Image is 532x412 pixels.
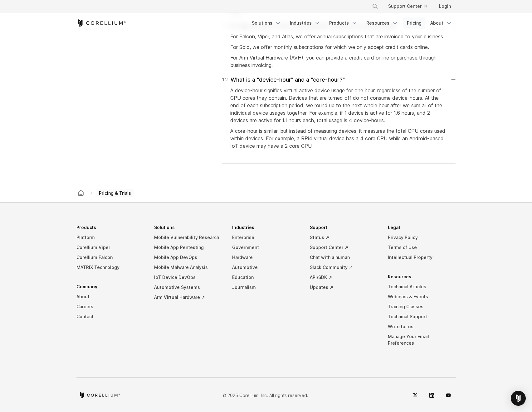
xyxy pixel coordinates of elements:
a: IoT Device DevOps [154,272,222,282]
a: Government [232,242,300,252]
span: 12 [222,75,228,84]
a: Platform [76,232,144,242]
a: Products [325,17,361,29]
a: Terms of Use [388,242,456,252]
div: What is a "device-hour" and a "core-hour?" [222,75,345,84]
a: LinkedIn [424,388,439,403]
a: Chat with a human [310,252,378,262]
a: Enterprise [232,232,300,242]
a: Webinars & Events [388,292,456,302]
p: A core-hour is similar, but instead of measuring devices, it measures the total CPU cores used wi... [230,127,447,150]
a: Careers [76,302,144,312]
a: Technical Support [388,312,456,322]
p: © 2025 Corellium, Inc. All rights reserved. [222,392,308,399]
a: Mobile Malware Analysis [154,262,222,272]
div: Navigation Menu [364,1,456,12]
div: Navigation Menu [248,17,456,29]
a: About [76,292,144,302]
a: Corellium Falcon [76,252,144,262]
a: Industries [286,17,324,29]
a: Education [232,272,300,282]
a: Contact [76,312,144,322]
a: Hardware [232,252,300,262]
a: 12What is a "device-hour" and a "core-hour?" [222,75,456,84]
a: Corellium Viper [76,242,144,252]
a: Journalism [232,282,300,292]
a: Resources [363,17,402,29]
a: Slack Community ↗ [310,262,378,272]
a: Automotive [232,262,300,272]
a: Status ↗ [310,232,378,242]
p: A device-hour signifies virtual active device usage for one hour, regardless of the number of CPU... [230,87,447,124]
a: Corellium home [75,189,86,197]
a: About [427,17,456,29]
a: Technical Articles [388,282,456,292]
p: For Falcon, Viper, and Atlas, we offer annual subscriptions that are invoiced to your business. [230,33,447,40]
a: Updates ↗ [310,282,378,292]
a: Arm Virtual Hardware ↗ [154,292,222,302]
a: Solutions [248,17,285,29]
a: YouTube [441,388,456,403]
a: Training Classes [388,302,456,312]
a: Support Center ↗ [310,242,378,252]
p: For Solo, we offer monthly subscriptions for which we only accept credit cards online. [230,43,447,51]
a: Write for us [388,322,456,332]
a: Support Center [383,1,432,12]
a: Privacy Policy [388,232,456,242]
a: API/SDK ↗ [310,272,378,282]
a: Login [434,1,456,12]
a: Corellium home [79,392,120,398]
a: Mobile Vulnerability Research [154,232,222,242]
span: Pricing & Trials [96,189,134,198]
a: Manage Your Email Preferences [388,332,456,348]
a: Pricing [403,17,425,29]
p: For Arm Virtual Hardware (AVH), you can provide a credit card online or purchase through business... [230,54,447,69]
a: Corellium Home [76,19,126,27]
a: Automotive Systems [154,282,222,292]
a: Mobile App Pentesting [154,242,222,252]
button: Search [369,1,381,12]
a: MATRIX Technology [76,262,144,272]
div: Open Intercom Messenger [511,391,526,406]
a: Twitter [408,388,423,403]
div: Navigation Menu [76,223,456,357]
a: Intellectual Property [388,252,456,262]
a: Mobile App DevOps [154,252,222,262]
